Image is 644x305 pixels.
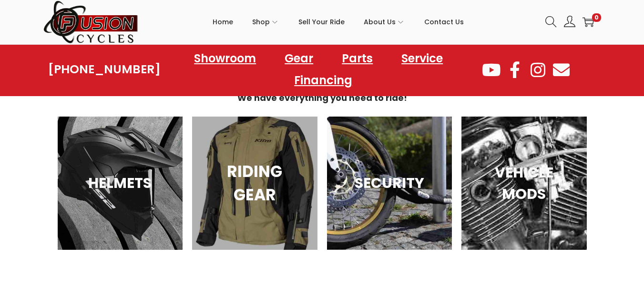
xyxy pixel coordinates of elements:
[424,10,464,34] span: Contact Us
[58,117,183,250] a: HELMETS
[478,162,570,205] h3: VEHICLE MODS
[161,48,480,91] nav: Menu
[298,0,345,43] a: Sell Your Ride
[139,0,538,43] nav: Primary navigation
[48,63,161,76] a: [PHONE_NUMBER]
[252,10,270,34] span: Shop
[204,159,305,207] h3: RIDING GEAR
[213,0,233,43] a: Home
[184,48,266,69] a: Showroom
[252,0,279,43] a: Shop
[192,117,317,250] a: RIDING GEAR
[275,48,323,69] a: Gear
[332,48,382,69] a: Parts
[327,117,452,250] a: SECURITY
[285,69,362,91] a: Financing
[583,16,594,28] a: 0
[364,0,405,43] a: About Us
[213,10,233,34] span: Home
[424,0,464,43] a: Contact Us
[461,117,587,250] a: VEHICLE MODS
[53,94,592,102] h6: We have everything you need to ride!
[344,172,436,194] h3: SECURITY
[364,10,396,34] span: About Us
[74,172,166,194] h3: HELMETS
[298,10,345,34] span: Sell Your Ride
[392,48,452,69] a: Service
